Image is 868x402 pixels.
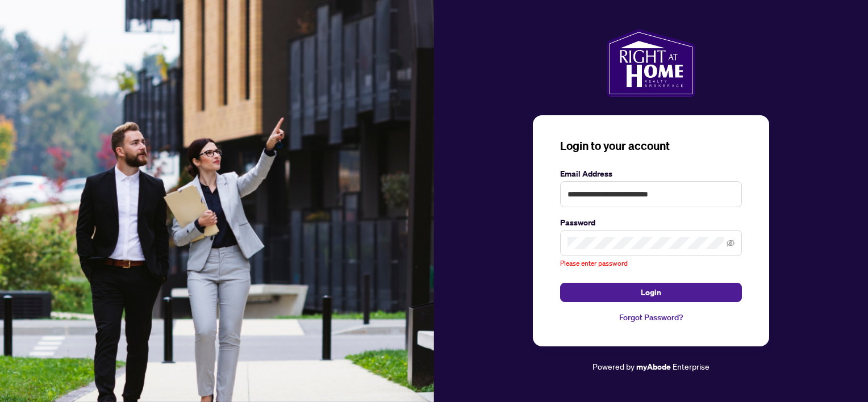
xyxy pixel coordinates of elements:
[560,138,742,154] h3: Login to your account
[673,361,710,371] span: Enterprise
[560,167,742,180] label: Email Address
[607,29,695,97] img: ma-logo
[560,259,628,267] span: Please enter password
[641,283,661,301] span: Login
[727,239,735,247] span: eye-invisible
[560,311,742,324] a: Forgot Password?
[560,283,742,302] button: Login
[560,216,742,229] label: Password
[636,361,671,373] a: myAbode
[592,361,635,371] span: Powered by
